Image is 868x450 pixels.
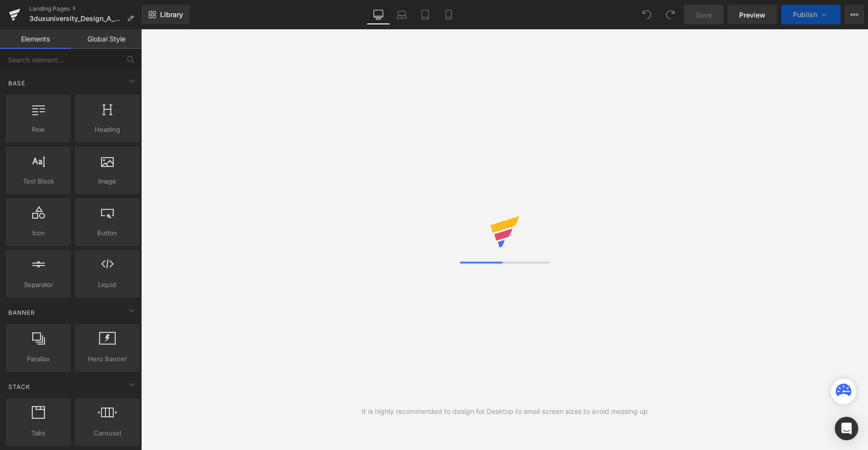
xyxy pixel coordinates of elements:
button: Redo [661,5,680,24]
span: Icon [9,228,68,238]
a: Laptop [390,5,413,24]
a: Landing Pages [29,5,142,13]
span: Stack [7,382,31,391]
span: Save [696,10,712,20]
span: Carousel [78,428,137,438]
a: Mobile [437,5,460,24]
span: Library [160,10,183,19]
span: Tabs [9,428,68,438]
a: Desktop [367,5,390,24]
div: Open Intercom Messenger [835,417,858,440]
button: Publish [781,5,841,24]
span: Heading [78,124,137,135]
span: Parallax [9,354,68,364]
button: Undo [637,5,657,24]
span: Text Block [9,176,68,186]
div: It is highly recommended to design for Desktop to small screen sizes to avoid messing up [362,406,648,417]
a: New Library [142,5,190,24]
span: Image [78,176,137,186]
span: Separator [9,280,68,290]
span: Base [7,79,26,88]
span: Row [9,124,68,135]
span: Liquid [78,280,137,290]
span: Publish [793,11,817,19]
a: Global Style [71,29,142,49]
span: Preview [739,10,765,20]
span: 3duxuniversity_Design_A_Zoo_Pilot_Study [29,15,123,22]
button: More [845,5,864,24]
span: Button [78,228,137,238]
span: Hero Banner [78,354,137,364]
span: Banner [7,308,36,317]
a: Tablet [413,5,437,24]
a: Preview [727,5,777,24]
